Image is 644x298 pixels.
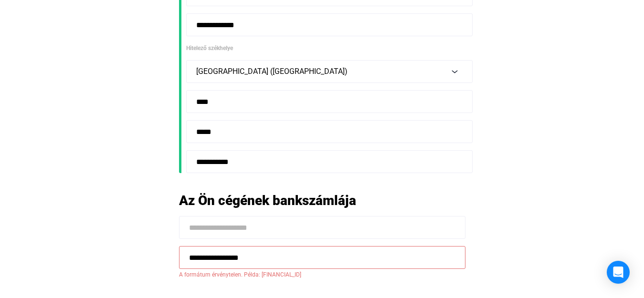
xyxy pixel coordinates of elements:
h2: Az Ön cégének bankszámlája [179,192,465,209]
div: Open Intercom Messenger [607,261,630,284]
span: [GEOGRAPHIC_DATA] ([GEOGRAPHIC_DATA]) [196,67,348,76]
div: Hitelező székhelye [186,43,465,53]
span: A formátum érvénytelen. Példa: [FINANCIAL_ID] [179,269,465,280]
button: [GEOGRAPHIC_DATA] ([GEOGRAPHIC_DATA]) [186,60,473,83]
